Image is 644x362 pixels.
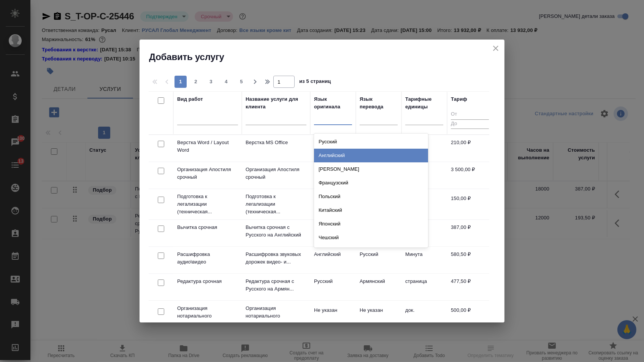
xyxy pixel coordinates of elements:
[205,78,217,86] span: 3
[246,139,306,146] p: Верстка MS Office
[177,193,238,216] p: Подготовка к легализации (техническая...
[235,76,247,88] button: 5
[299,77,331,88] span: из 5 страниц
[177,251,238,266] p: Расшифровка аудио\видео
[177,278,238,285] p: Редактура срочная
[314,190,428,203] div: Польский
[310,303,356,329] td: Не указан
[246,251,306,266] p: Расшифровка звуковых дорожек видео- и...
[177,224,238,231] p: Вычитка срочная
[314,135,428,149] div: Русский
[356,303,401,329] td: Не указан
[246,193,306,216] p: Подготовка к легализации (техническая...
[314,245,428,258] div: Сербский
[314,149,428,162] div: Английский
[314,217,428,231] div: Японский
[190,78,202,86] span: 2
[401,303,447,329] td: док.
[310,274,356,300] td: Русский
[310,191,356,218] td: Не указан
[314,231,428,245] div: Чешский
[314,95,352,111] div: Язык оригинала
[401,274,447,300] td: страница
[447,162,493,189] td: 3 500,00 ₽
[177,305,238,327] p: Организация нотариального удостоверен...
[177,166,238,181] p: Организация Апостиля срочный
[447,220,493,246] td: 387,00 ₽
[310,135,356,162] td: Не указан
[447,303,493,329] td: 500,00 ₽
[401,247,447,273] td: Минута
[360,95,398,111] div: Язык перевода
[220,76,232,88] button: 4
[246,305,306,327] p: Организация нотариального удостоверен...
[177,139,238,154] p: Верстка Word / Layout Word
[310,220,356,246] td: Русский
[149,51,504,63] h2: Добавить услугу
[490,43,501,54] button: close
[177,95,203,103] div: Вид работ
[314,176,428,190] div: Французский
[356,274,401,300] td: Армянский
[246,166,306,181] p: Организация Апостиля срочный
[314,203,428,217] div: Китайский
[451,110,489,119] input: От
[451,95,467,103] div: Тариф
[220,78,232,86] span: 4
[405,95,443,111] div: Тарифные единицы
[447,274,493,300] td: 477,50 ₽
[447,247,493,273] td: 580,50 ₽
[447,191,493,218] td: 150,00 ₽
[451,119,489,129] input: До
[235,78,247,86] span: 5
[205,76,217,88] button: 3
[356,247,401,273] td: Русский
[310,162,356,189] td: Не указан
[190,76,202,88] button: 2
[246,278,306,293] p: Редактура срочная с Русского на Армян...
[246,224,306,239] p: Вычитка срочная с Русского на Английский
[246,95,306,111] div: Название услуги для клиента
[314,162,428,176] div: [PERSON_NAME]
[447,135,493,162] td: 210,00 ₽
[310,247,356,273] td: Английский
